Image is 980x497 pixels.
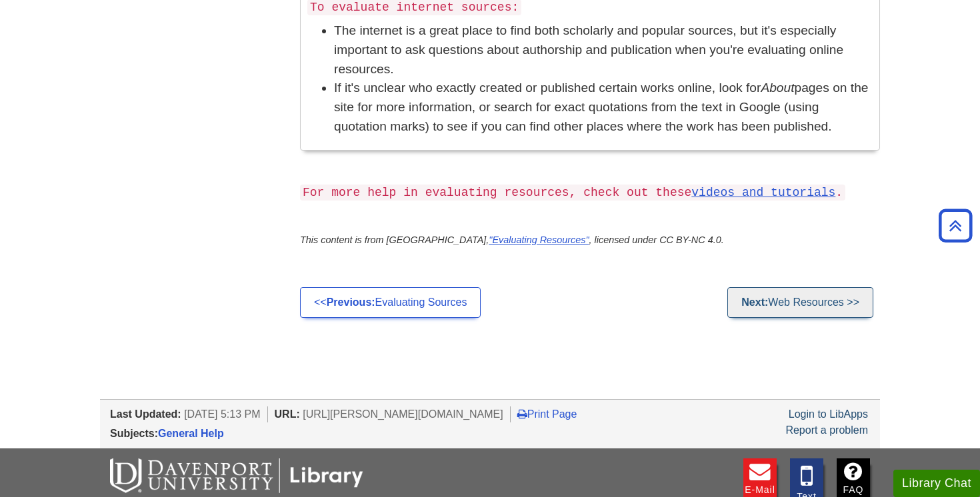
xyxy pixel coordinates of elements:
a: Login to LibApps [789,408,868,420]
a: videos and tutorials [691,186,835,199]
a: "Evaluating Resources" [489,235,589,245]
span: Last Updated: [110,408,181,420]
li: The internet is a great place to find both scholarly and popular sources, but it's especially imp... [334,21,873,79]
p: This content is from [GEOGRAPHIC_DATA], , licensed under CC BY-NC 4.0. [300,233,880,248]
code: For more help in evaluating resources, check out these . [300,185,845,201]
span: Subjects: [110,428,158,439]
span: URL: [275,408,300,420]
a: Back to Top [934,217,977,235]
img: DU Libraries [110,458,363,493]
a: General Help [158,428,224,439]
a: Report a problem [785,424,868,436]
strong: Previous: [327,296,375,308]
a: Next:Web Resources >> [727,287,873,318]
i: Print Page [517,408,527,419]
li: If it's unclear who exactly created or published certain works online, look for pages on the site... [334,79,873,136]
span: [URL][PERSON_NAME][DOMAIN_NAME] [303,408,503,420]
button: Library Chat [893,470,980,497]
span: [DATE] 5:13 PM [184,408,260,420]
em: About [761,81,794,95]
strong: Next: [741,296,768,308]
a: Print Page [517,408,577,420]
a: <<Previous:Evaluating Sources [300,287,481,318]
